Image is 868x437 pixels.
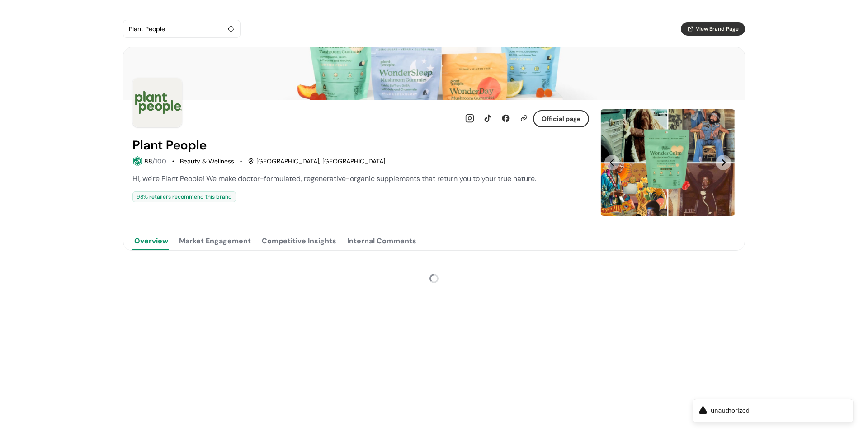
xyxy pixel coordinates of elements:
span: 88 [144,157,152,165]
img: Brand cover image [123,47,745,100]
button: Official page [533,110,589,127]
div: 98 % retailers recommend this brand [132,191,236,202]
img: Brand Photo [132,78,182,127]
button: View Brand Page [681,22,745,36]
div: unauthorized [711,406,750,415]
span: View Brand Page [696,25,739,33]
button: Previous Slide [604,155,620,170]
div: Internal Comments [347,236,416,246]
button: Market Engagement [177,232,253,250]
div: Carousel [600,109,736,216]
button: Competitive Insights [260,232,338,250]
span: /100 [152,157,166,165]
span: Hi, we're Plant People! We make doctor-formulated, regenerative-organic supplements that return y... [132,174,536,183]
img: Slide 0 [600,109,736,216]
button: Next Slide [716,155,731,170]
button: Overview [132,232,170,250]
div: Slide 1 [600,109,736,216]
div: Beauty & Wellness [180,157,234,166]
div: Plant People [129,23,226,34]
div: [GEOGRAPHIC_DATA], [GEOGRAPHIC_DATA] [248,157,385,166]
h2: Plant People [132,138,207,153]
